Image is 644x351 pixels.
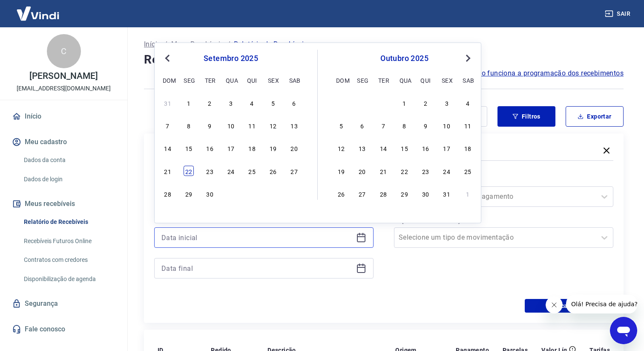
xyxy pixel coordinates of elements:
[396,215,612,226] label: Tipo de Movimentação
[378,120,388,131] div: Choose terça-feira, 7 de outubro de 2025
[400,120,410,131] div: Choose quarta-feira, 8 de outubro de 2025
[289,165,299,176] div: Choose sábado, 27 de setembro de 2025
[29,72,98,81] p: [PERSON_NAME]
[205,120,215,131] div: Choose terça-feira, 9 de setembro de 2025
[525,299,613,313] button: Aplicar filtros
[184,189,194,199] div: Choose segunda-feira, 29 de setembro de 2025
[10,194,117,213] button: Meus recebíveis
[226,143,236,153] div: Choose quarta-feira, 17 de setembro de 2025
[171,39,224,49] a: Meus Recebíveis
[289,143,299,153] div: Choose sábado, 20 de setembro de 2025
[5,6,72,13] span: Olá! Precisa de ajuda?
[442,120,452,131] div: Choose sexta-feira, 10 de outubro de 2025
[162,53,172,64] button: Previous Month
[420,189,431,199] div: Choose quinta-feira, 30 de outubro de 2025
[247,189,257,199] div: Choose quinta-feira, 2 de outubro de 2025
[163,75,173,85] div: dom
[289,97,299,107] div: Choose sábado, 6 de setembro de 2025
[420,143,431,153] div: Choose quinta-feira, 16 de outubro de 2025
[161,262,353,275] input: Data final
[268,97,278,107] div: Choose sexta-feira, 5 de setembro de 2025
[20,270,117,288] a: Disponibilização de agenda
[10,133,117,151] button: Meu cadastro
[247,120,257,131] div: Choose quinta-feira, 11 de setembro de 2025
[442,97,452,107] div: Choose sexta-feira, 3 de outubro de 2025
[442,75,452,85] div: sex
[247,97,257,107] div: Choose quinta-feira, 4 de setembro de 2025
[566,106,624,127] button: Exportar
[336,165,346,176] div: Choose domingo, 19 de outubro de 2025
[357,75,367,85] div: seg
[205,189,215,199] div: Choose terça-feira, 30 de setembro de 2025
[497,106,555,127] button: Filtros
[268,120,278,131] div: Choose sexta-feira, 12 de setembro de 2025
[226,97,236,107] div: Choose quarta-feira, 3 de setembro de 2025
[161,231,353,244] input: Data inicial
[289,189,299,199] div: Choose sábado, 4 de outubro de 2025
[227,39,230,49] p: /
[463,75,473,85] div: sab
[378,165,388,176] div: Choose terça-feira, 21 de outubro de 2025
[420,97,431,107] div: Choose quinta-feira, 2 de outubro de 2025
[226,75,236,85] div: qua
[268,75,278,85] div: sex
[463,143,473,153] div: Choose sábado, 18 de outubro de 2025
[20,251,117,269] a: Contratos com credores
[144,39,161,49] a: Início
[442,189,452,199] div: Choose sexta-feira, 31 de outubro de 2025
[184,143,194,153] div: Choose segunda-feira, 15 de setembro de 2025
[463,97,473,107] div: Choose sábado, 4 de outubro de 2025
[205,75,215,85] div: ter
[400,189,410,199] div: Choose quarta-feira, 29 de outubro de 2025
[442,143,452,153] div: Choose sexta-feira, 17 de outubro de 2025
[268,165,278,176] div: Choose sexta-feira, 26 de setembro de 2025
[247,165,257,176] div: Choose quinta-feira, 25 de setembro de 2025
[234,39,307,49] p: Relatório de Recebíveis
[17,84,111,93] p: [EMAIL_ADDRESS][DOMAIN_NAME]
[164,39,167,49] p: /
[20,232,117,250] a: Recebíveis Futuros Online
[163,189,173,199] div: Choose domingo, 28 de setembro de 2025
[226,120,236,131] div: Choose quarta-feira, 10 de setembro de 2025
[336,75,346,85] div: dom
[247,143,257,153] div: Choose quinta-feira, 18 de setembro de 2025
[289,75,299,85] div: sab
[161,53,300,64] div: setembro 2025
[400,143,410,153] div: Choose quarta-feira, 15 de outubro de 2025
[448,68,624,78] a: Saiba como funciona a programação dos recebimentos
[463,53,473,64] button: Next Month
[47,34,81,68] div: C
[10,0,66,26] img: Vindi
[400,97,410,107] div: Choose quarta-feira, 1 de outubro de 2025
[378,75,388,85] div: ter
[400,75,410,85] div: qua
[378,143,388,153] div: Choose terça-feira, 14 de outubro de 2025
[289,120,299,131] div: Choose sábado, 13 de setembro de 2025
[268,189,278,199] div: Choose sexta-feira, 3 de outubro de 2025
[357,97,367,107] div: Choose segunda-feira, 29 de setembro de 2025
[357,165,367,176] div: Choose segunda-feira, 20 de outubro de 2025
[610,317,637,344] iframe: Botão para abrir a janela de mensagens
[463,189,473,199] div: Choose sábado, 1 de novembro de 2025
[357,143,367,153] div: Choose segunda-feira, 13 de outubro de 2025
[463,120,473,131] div: Choose sábado, 11 de outubro de 2025
[420,120,431,131] div: Choose quinta-feira, 9 de outubro de 2025
[161,96,300,200] div: month 2025-09
[10,320,117,339] a: Fale conosco
[420,165,431,176] div: Choose quinta-feira, 23 de outubro de 2025
[184,120,194,131] div: Choose segunda-feira, 8 de setembro de 2025
[336,189,346,199] div: Choose domingo, 26 de outubro de 2025
[378,97,388,107] div: Choose terça-feira, 30 de setembro de 2025
[10,294,117,313] a: Segurança
[400,165,410,176] div: Choose quarta-feira, 22 de outubro de 2025
[226,165,236,176] div: Choose quarta-feira, 24 de setembro de 2025
[20,213,117,231] a: Relatório de Recebíveis
[335,96,474,200] div: month 2025-10
[184,75,194,85] div: seg
[163,143,173,153] div: Choose domingo, 14 de setembro de 2025
[205,165,215,176] div: Choose terça-feira, 23 de setembro de 2025
[463,165,473,176] div: Choose sábado, 25 de outubro de 2025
